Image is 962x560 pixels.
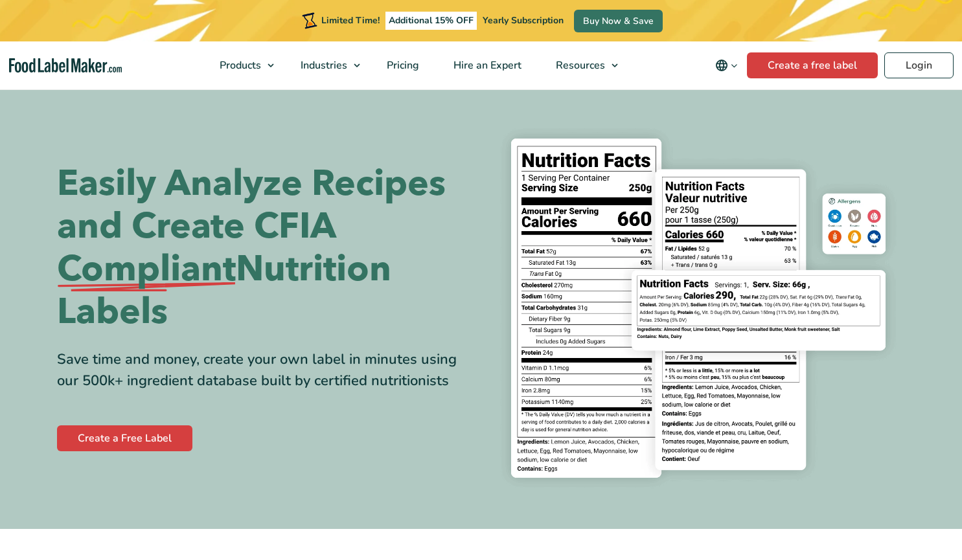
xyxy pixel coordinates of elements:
[284,41,367,89] a: Industries
[450,58,523,73] span: Hire an Expert
[747,52,878,78] a: Create a free label
[57,248,236,291] span: Compliant
[483,14,564,27] span: Yearly Subscription
[9,58,122,73] a: Food Label Maker homepage
[574,10,663,32] a: Buy Now & Save
[203,41,281,89] a: Products
[216,58,262,73] span: Products
[57,162,472,333] h1: Easily Analyze Recipes and Create CFIA Nutrition Labels
[706,52,747,78] button: Change language
[370,41,433,89] a: Pricing
[383,58,420,73] span: Pricing
[297,58,349,73] span: Industries
[385,12,477,30] span: Additional 15% OFF
[552,58,606,73] span: Resources
[57,349,472,392] div: Save time and money, create your own label in minutes using our 500k+ ingredient database built b...
[539,41,624,89] a: Resources
[437,41,536,89] a: Hire an Expert
[884,52,954,78] a: Login
[321,14,380,27] span: Limited Time!
[57,425,192,451] a: Create a Free Label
